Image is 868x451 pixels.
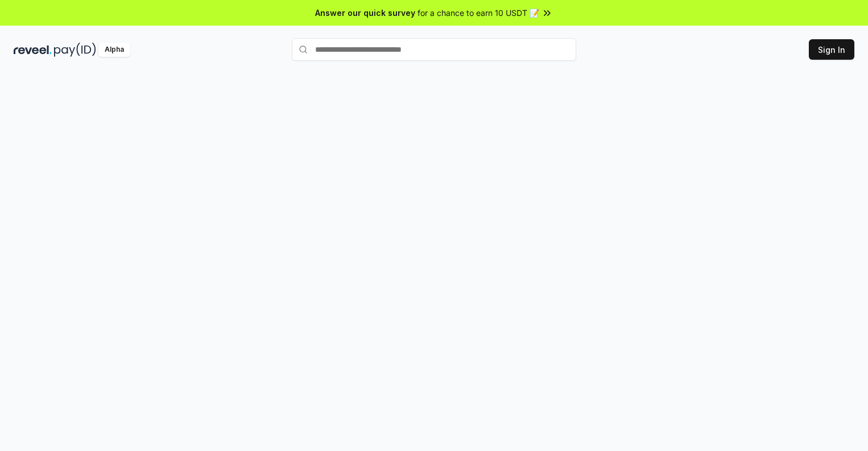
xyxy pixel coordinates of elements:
[98,43,130,57] div: Alpha
[54,43,96,57] img: pay_id
[315,7,415,19] span: Answer our quick survey
[809,39,854,60] button: Sign In
[14,43,52,57] img: reveel_dark
[418,7,539,19] span: for a chance to earn 10 USDT 📝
